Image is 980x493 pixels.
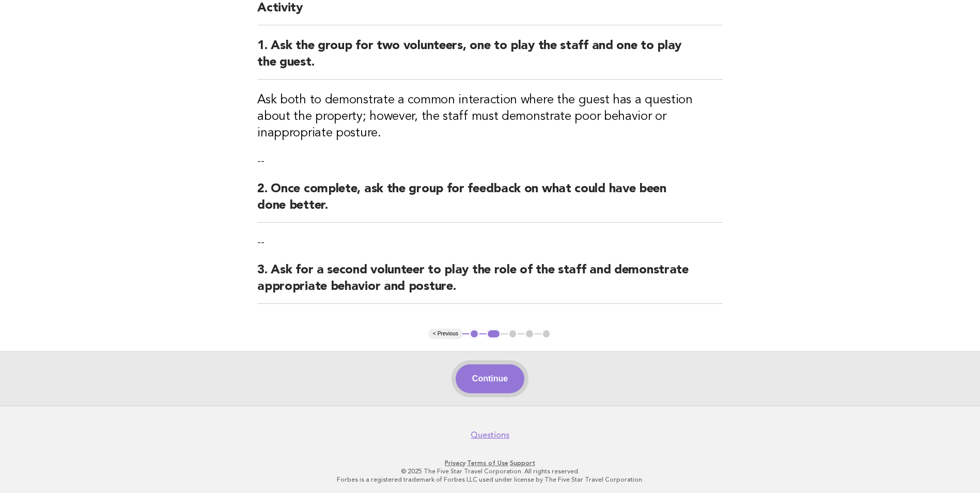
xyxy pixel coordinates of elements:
[257,38,723,80] h2: 1. Ask the group for two volunteers, one to play the staff and one to play the guest.
[257,262,723,304] h2: 3. Ask for a second volunteer to play the role of the staff and demonstrate appropriate behavior ...
[257,181,723,223] h2: 2. Once complete, ask the group for feedback on what could have been done better.
[429,329,462,339] button: < Previous
[174,467,806,475] p: © 2025 The Five Star Travel Corporation. All rights reserved.
[257,92,723,142] h3: Ask both to demonstrate a common interaction where the guest has a question about the property; h...
[467,459,508,467] a: Terms of Use
[471,430,509,440] a: Questions
[174,459,806,467] p: · ·
[456,364,524,393] button: Continue
[510,459,535,467] a: Support
[445,459,465,467] a: Privacy
[257,154,723,168] p: --
[174,475,806,484] p: Forbes is a registered trademark of Forbes LLC used under license by The Five Star Travel Corpora...
[486,329,501,339] button: 2
[469,329,479,339] button: 1
[257,235,723,250] p: --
